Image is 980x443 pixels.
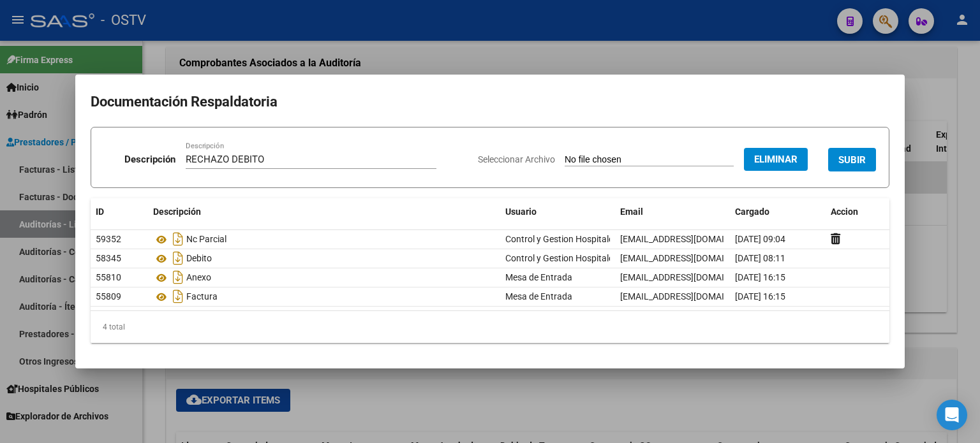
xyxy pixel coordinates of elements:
span: SUBIR [838,154,866,166]
span: Mesa de Entrada [505,272,572,282]
span: Control y Gestion Hospitales Públicos (OSTV) [505,253,684,263]
span: 55810 [96,272,121,282]
span: Seleccionar Archivo [478,154,555,164]
datatable-header-cell: Usuario [500,198,615,226]
span: 55809 [96,291,121,301]
datatable-header-cell: Email [615,198,730,226]
i: Descargar documento [170,286,186,307]
span: [DATE] 16:15 [735,291,785,301]
span: [EMAIL_ADDRESS][DOMAIN_NAME] [620,291,762,301]
h2: Documentación Respaldatoria [91,90,889,114]
span: ID [96,207,104,217]
div: Factura [153,286,495,307]
button: Eliminar [744,148,808,171]
span: [EMAIL_ADDRESS][DOMAIN_NAME] [620,272,762,282]
i: Descargar documento [170,248,186,268]
i: Descargar documento [170,229,186,249]
div: Debito [153,248,495,268]
datatable-header-cell: Cargado [730,198,826,226]
span: [DATE] 16:15 [735,272,785,282]
span: Usuario [505,207,537,217]
span: Eliminar [754,154,798,165]
div: Nc Parcial [153,229,495,249]
span: 58345 [96,253,121,263]
p: Descripción [124,152,175,167]
div: Open Intercom Messenger [937,400,967,430]
div: Anexo [153,267,495,287]
i: Descargar documento [170,267,186,287]
span: Cargado [735,207,769,217]
span: [DATE] 08:11 [735,253,785,263]
span: Accion [831,207,858,217]
span: [EMAIL_ADDRESS][DOMAIN_NAME] [620,253,762,263]
span: Descripción [153,207,201,217]
datatable-header-cell: Descripción [148,198,500,226]
span: Email [620,207,643,217]
datatable-header-cell: ID [91,198,148,226]
span: 59352 [96,234,121,244]
span: Mesa de Entrada [505,291,572,301]
span: [EMAIL_ADDRESS][DOMAIN_NAME] [620,234,762,244]
datatable-header-cell: Accion [826,198,889,226]
span: Control y Gestion Hospitales Públicos (OSTV) [505,234,684,244]
button: SUBIR [828,148,876,171]
span: [DATE] 09:04 [735,234,785,244]
div: 4 total [91,311,889,343]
